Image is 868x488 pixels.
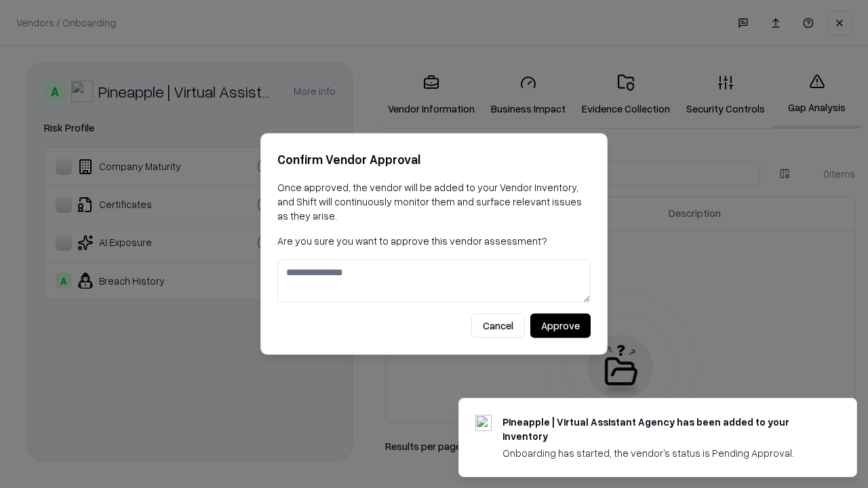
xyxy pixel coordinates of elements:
h2: Confirm Vendor Approval [277,150,591,169]
p: Are you sure you want to approve this vendor assessment? [277,234,591,248]
div: Onboarding has started, the vendor's status is Pending Approval. [502,446,824,460]
img: trypineapple.com [475,415,492,431]
button: Cancel [471,314,525,338]
div: Pineapple | Virtual Assistant Agency has been added to your inventory [502,415,824,443]
button: Approve [530,314,591,338]
p: Once approved, the vendor will be added to your Vendor Inventory, and Shift will continuously mon... [277,180,591,223]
